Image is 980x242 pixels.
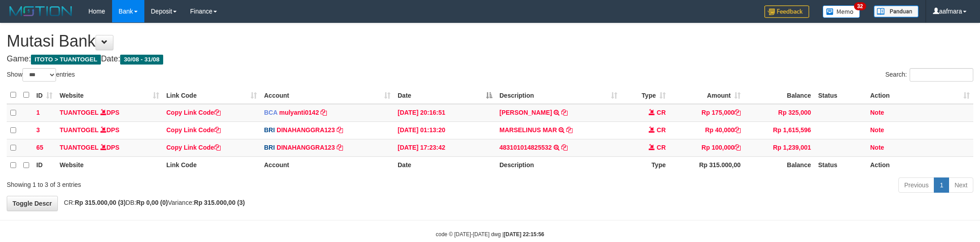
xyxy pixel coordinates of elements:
[764,5,809,18] img: Feedback.jpg
[394,104,496,122] td: [DATE] 20:16:51
[874,5,919,17] img: panduan.png
[744,156,815,174] th: Balance
[734,126,741,134] a: Copy Rp 40,000 to clipboard
[22,68,56,82] select: Showentries
[499,109,552,116] a: [PERSON_NAME]
[36,144,43,151] span: 65
[7,32,973,50] h1: Mutasi Bank
[56,104,163,122] td: DPS
[621,156,669,174] th: Type
[36,126,40,134] span: 3
[734,144,741,151] a: Copy Rp 100,000 to clipboard
[56,86,163,104] th: Website: activate to sort column ascending
[870,109,884,116] a: Note
[854,2,866,10] span: 32
[815,156,867,174] th: Status
[394,121,496,139] td: [DATE] 01:13:20
[7,68,75,82] label: Show entries
[321,109,327,116] a: Copy mulyanti0142 to clipboard
[75,199,126,206] strong: Rp 315.000,00 (3)
[669,139,744,156] td: Rp 100,000
[7,196,58,211] a: Toggle Descr
[136,199,168,206] strong: Rp 0,00 (0)
[60,144,99,151] a: TUANTOGEL
[260,156,394,174] th: Account
[669,156,744,174] th: Rp 315.000,00
[163,86,260,104] th: Link Code: activate to sort column ascending
[31,55,101,65] span: ITOTO > TUANTOGEL
[885,68,973,82] label: Search:
[260,86,394,104] th: Account: activate to sort column ascending
[934,177,949,193] a: 1
[56,121,163,139] td: DPS
[60,199,245,206] span: CR: DB: Variance:
[33,86,56,104] th: ID: activate to sort column ascending
[870,126,884,134] a: Note
[949,177,973,193] a: Next
[657,144,666,151] span: CR
[56,139,163,156] td: DPS
[504,231,544,238] strong: [DATE] 22:15:56
[436,231,544,238] small: code © [DATE]-[DATE] dwg |
[264,109,278,116] span: BCA
[657,109,666,116] span: CR
[499,126,557,134] a: MARSELINUS MAR
[744,121,815,139] td: Rp 1,615,596
[669,121,744,139] td: Rp 40,000
[36,109,40,116] span: 1
[657,126,666,134] span: CR
[734,109,741,116] a: Copy Rp 175,000 to clipboard
[394,86,496,104] th: Date: activate to sort column descending
[910,68,973,82] input: Search:
[621,86,669,104] th: Type: activate to sort column ascending
[60,126,99,134] a: TUANTOGEL
[7,55,973,64] h4: Game: Date:
[166,144,221,151] a: Copy Link Code
[279,109,319,116] a: mulyanti0142
[815,86,867,104] th: Status
[337,126,343,134] a: Copy DINAHANGGRA123 to clipboard
[566,126,572,134] a: Copy MARSELINUS MAR to clipboard
[496,156,621,174] th: Description
[337,144,343,151] a: Copy DINAHANGGRA123 to clipboard
[744,104,815,122] td: Rp 325,000
[7,4,75,18] img: MOTION_logo.png
[277,144,335,151] a: DINAHANGGRA123
[867,156,973,174] th: Action
[264,144,275,151] span: BRI
[60,109,99,116] a: TUANTOGEL
[264,126,275,134] span: BRI
[394,139,496,156] td: [DATE] 17:23:42
[194,199,245,206] strong: Rp 315.000,00 (3)
[561,144,568,151] a: Copy 483101014825532 to clipboard
[163,156,260,174] th: Link Code
[166,109,221,116] a: Copy Link Code
[394,156,496,174] th: Date
[744,139,815,156] td: Rp 1,239,001
[496,86,621,104] th: Description: activate to sort column ascending
[823,5,860,18] img: Button%20Memo.svg
[669,86,744,104] th: Amount: activate to sort column ascending
[744,86,815,104] th: Balance
[166,126,221,134] a: Copy Link Code
[277,126,335,134] a: DINAHANGGRA123
[499,144,552,151] a: 483101014825532
[56,156,163,174] th: Website
[669,104,744,122] td: Rp 175,000
[870,144,884,151] a: Note
[33,156,56,174] th: ID
[561,109,568,116] a: Copy JAJA JAHURI to clipboard
[898,177,934,193] a: Previous
[867,86,973,104] th: Action: activate to sort column ascending
[120,55,163,65] span: 30/08 - 31/08
[7,177,402,189] div: Showing 1 to 3 of 3 entries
